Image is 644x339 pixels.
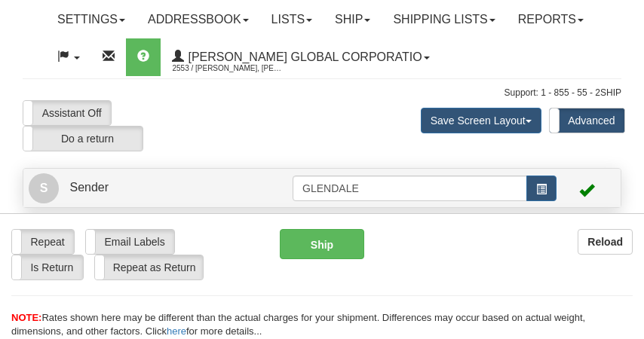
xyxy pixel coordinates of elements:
[29,173,59,203] span: S
[23,127,143,151] label: Do a return
[421,108,541,133] button: Save Screen Layout
[12,255,83,279] label: Is Return
[95,255,203,279] label: Repeat as Return
[550,108,624,133] label: Advanced
[86,230,174,254] label: Email Labels
[382,1,506,38] a: Shipping lists
[23,101,111,125] label: Assistant Off
[293,176,527,201] input: Sender Id
[609,93,642,246] iframe: chat widget
[260,1,324,38] a: Lists
[161,38,440,76] a: [PERSON_NAME] Global Corporatio 2553 / [PERSON_NAME], [PERSON_NAME]
[324,1,382,38] a: Ship
[507,1,595,38] a: Reports
[11,312,41,323] span: NOTE:
[23,87,621,99] div: Support: 1 - 855 - 55 - 2SHIP
[184,50,422,63] span: [PERSON_NAME] Global Corporatio
[167,325,186,337] a: here
[280,229,364,259] button: Ship
[578,229,633,255] button: Reload
[69,181,109,194] span: Sender
[136,1,260,38] a: Addressbook
[172,61,285,76] span: 2553 / [PERSON_NAME], [PERSON_NAME]
[12,230,74,254] label: Repeat
[29,173,293,203] a: S Sender
[46,1,136,38] a: Settings
[587,236,623,248] b: Reload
